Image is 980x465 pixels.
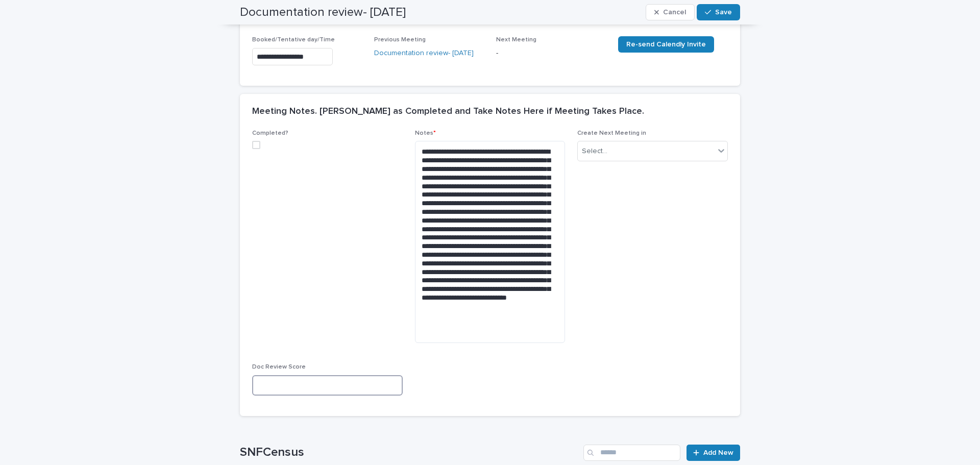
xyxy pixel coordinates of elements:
span: Cancel [663,9,686,16]
span: Create Next Meeting in [577,130,646,136]
h2: Documentation review- [DATE] [240,5,406,20]
a: Re-send Calendly Invite [618,36,714,53]
a: Documentation review- [DATE] [374,48,474,59]
span: Completed? [252,130,288,136]
span: Next Meeting [496,37,536,43]
span: Save [715,9,732,16]
input: Search [583,445,680,461]
span: Doc Review Score [252,364,306,370]
button: Save [697,4,740,20]
span: Re-send Calendly Invite [626,41,706,48]
span: Booked/Tentative day/Time [252,37,335,43]
p: - [496,48,606,59]
h2: Meeting Notes. [PERSON_NAME] as Completed and Take Notes Here if Meeting Takes Place. [252,106,644,117]
a: Add New [687,445,740,461]
span: Notes [415,130,436,136]
div: Select... [582,146,607,157]
button: Cancel [646,4,695,20]
span: Previous Meeting [374,37,426,43]
span: Add New [703,449,733,456]
h1: SNFCensus [240,445,579,460]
